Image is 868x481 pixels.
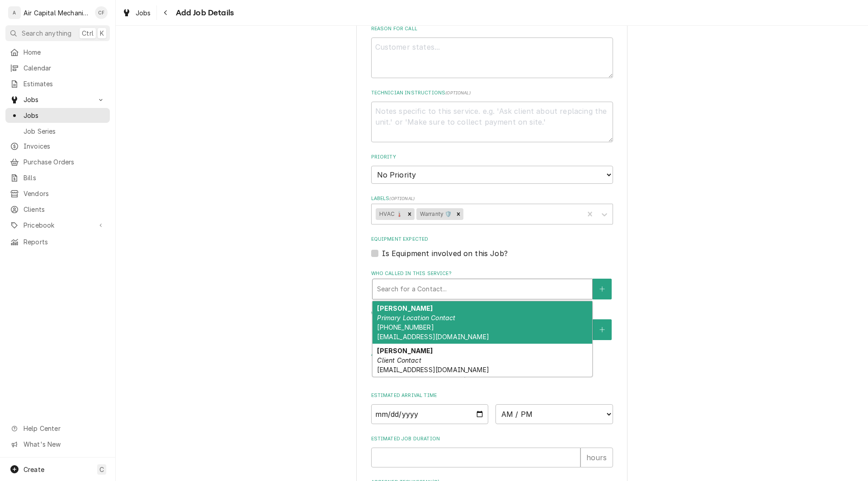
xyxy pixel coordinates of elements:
[5,218,110,233] a: Go to Pricebook
[118,5,155,20] a: Jobs
[5,124,110,139] a: Job Series
[5,76,110,91] a: Estimates
[24,205,105,214] span: Clients
[371,270,613,277] label: Who called in this service?
[416,208,454,220] div: Warranty 🛡️
[24,439,104,449] span: What's New
[371,392,613,399] label: Estimated Arrival Time
[173,7,234,19] span: Add Job Details
[82,28,94,38] span: Ctrl
[95,6,108,19] div: Charles Faure's Avatar
[5,61,110,75] a: Calendar
[376,208,405,220] div: HVAC 🌡️
[5,92,110,107] a: Go to Jobs
[371,154,613,184] div: Priority
[136,8,151,18] span: Jobs
[24,79,105,89] span: Estimates
[100,28,104,38] span: K
[377,366,489,374] span: [EMAIL_ADDRESS][DOMAIN_NAME]
[24,47,105,57] span: Home
[445,90,471,95] span: ( optional )
[371,195,613,224] div: Labels
[371,351,613,381] div: Attachments
[24,157,105,167] span: Purchase Orders
[371,195,613,202] label: Labels
[24,424,104,433] span: Help Center
[22,28,71,38] span: Search anything
[5,25,110,41] button: Search anythingCtrlK
[377,356,421,364] em: Client Contact
[24,8,90,18] div: Air Capital Mechanical
[5,108,110,123] a: Jobs
[371,25,613,33] label: Reason For Call
[5,186,110,201] a: Vendors
[5,139,110,154] a: Invoices
[377,304,433,312] strong: [PERSON_NAME]
[371,310,613,318] label: Who should the tech(s) ask for?
[377,323,489,341] span: [PHONE_NUMBER] [EMAIL_ADDRESS][DOMAIN_NAME]
[24,126,105,136] span: Job Series
[382,248,508,259] label: Is Equipment involved on this Job?
[5,170,110,185] a: Bills
[371,435,613,467] div: Estimated Job Duration
[405,208,415,220] div: Remove HVAC 🌡️
[24,141,105,151] span: Invoices
[24,220,92,230] span: Pricebook
[24,95,92,104] span: Jobs
[99,465,104,474] span: C
[599,286,605,292] svg: Create New Contact
[371,236,613,259] div: Equipment Expected
[24,63,105,73] span: Calendar
[159,5,173,20] button: Navigate back
[593,319,612,340] button: Create New Contact
[371,392,613,424] div: Estimated Arrival Time
[371,270,613,299] div: Who called in this service?
[5,421,110,436] a: Go to Help Center
[371,435,613,443] label: Estimated Job Duration
[371,89,613,142] div: Technician Instructions
[389,196,415,201] span: ( optional )
[371,310,613,340] div: Who should the tech(s) ask for?
[495,404,613,424] select: Time Select
[24,111,105,120] span: Jobs
[95,6,108,19] div: CF
[371,154,613,161] label: Priority
[371,351,613,358] label: Attachments
[5,154,110,169] a: Purchase Orders
[24,189,105,198] span: Vendors
[580,448,613,467] div: hours
[371,89,613,97] label: Technician Instructions
[371,236,613,243] label: Equipment Expected
[8,6,21,19] div: A
[371,25,613,78] div: Reason For Call
[377,347,433,355] strong: [PERSON_NAME]
[593,279,612,299] button: Create New Contact
[24,466,44,473] span: Create
[377,314,455,322] em: Primary Location Contact
[5,45,110,60] a: Home
[453,208,463,220] div: Remove Warranty 🛡️
[24,237,105,247] span: Reports
[371,404,489,424] input: Date
[24,173,105,182] span: Bills
[5,202,110,217] a: Clients
[5,234,110,249] a: Reports
[5,437,110,452] a: Go to What's New
[599,327,605,333] svg: Create New Contact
